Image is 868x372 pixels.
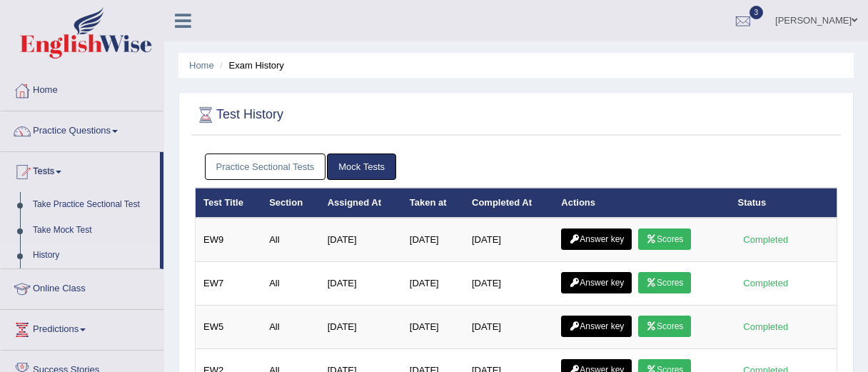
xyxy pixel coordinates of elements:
td: All [261,306,320,349]
a: Take Practice Sectional Test [26,192,160,218]
td: EW9 [196,218,262,262]
td: All [261,262,320,306]
a: Online Class [1,269,163,305]
td: [DATE] [402,218,464,262]
a: Home [189,60,214,71]
a: Practice Sectional Tests [205,154,326,180]
a: Answer key [561,316,632,337]
th: Section [261,188,320,218]
th: Test Title [196,188,262,218]
a: Mock Tests [327,154,396,180]
a: Predictions [1,310,163,346]
a: Take Mock Test [26,218,160,243]
td: EW7 [196,262,262,306]
a: Scores [638,316,691,337]
a: History [26,243,160,268]
a: Scores [638,272,691,293]
a: Answer key [561,228,632,250]
th: Actions [553,188,730,218]
div: Completed [738,319,794,334]
td: [DATE] [402,306,464,349]
h2: Test History [195,104,283,126]
td: [DATE] [320,218,402,262]
td: [DATE] [320,262,402,306]
td: [DATE] [464,218,553,262]
th: Assigned At [320,188,402,218]
a: Home [1,71,163,106]
a: Scores [638,228,691,250]
td: EW5 [196,306,262,349]
a: Practice Questions [1,111,163,147]
th: Status [730,188,837,218]
td: [DATE] [402,262,464,306]
a: Answer key [561,272,632,293]
a: Tests [1,152,160,188]
th: Taken at [402,188,464,218]
td: All [261,218,320,262]
li: Exam History [216,59,284,72]
td: [DATE] [464,262,553,306]
div: Completed [738,232,794,247]
td: [DATE] [320,306,402,349]
td: [DATE] [464,306,553,349]
span: 3 [750,6,764,19]
th: Completed At [464,188,553,218]
div: Completed [738,276,794,291]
